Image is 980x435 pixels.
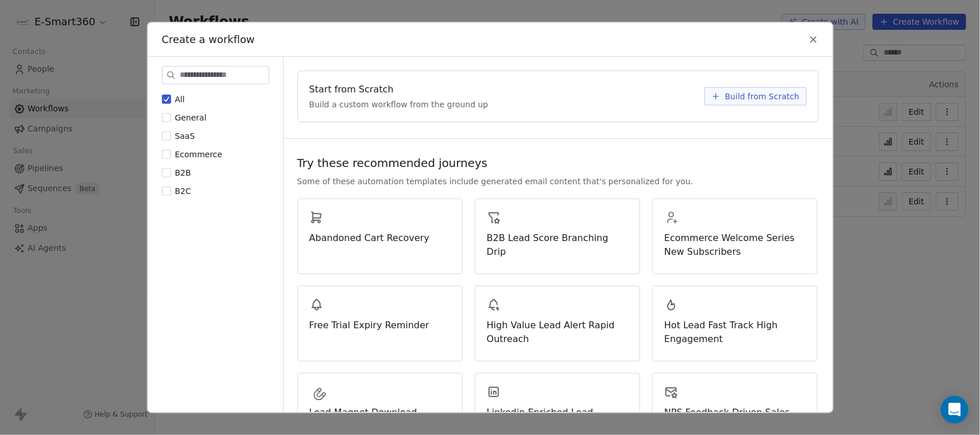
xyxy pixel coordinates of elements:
span: Some of these automation templates include generated email content that's personalized for you. [297,176,694,187]
span: Build from Scratch [725,91,800,102]
button: General [162,112,171,123]
button: B2B [162,167,171,178]
span: Ecommerce Welcome Series New Subscribers [664,231,805,259]
button: Ecommerce [162,149,171,160]
button: SaaS [162,130,171,142]
span: Abandoned Cart Recovery [309,231,451,245]
span: NPS Feedback Driven Sales Motion [664,406,805,433]
span: General [175,113,207,122]
span: Linkedin Enriched Lead Nurture [487,406,628,433]
span: Build a custom workflow from the ground up [309,99,489,110]
span: Free Trial Expiry Reminder [309,319,451,332]
button: B2C [162,185,171,197]
button: All [162,94,171,105]
span: B2B [175,168,191,177]
span: Hot Lead Fast Track High Engagement [664,319,805,346]
span: SaaS [175,131,195,141]
span: B2C [175,187,191,196]
span: Ecommerce [175,150,223,159]
span: B2B Lead Score Branching Drip [487,231,628,259]
span: All [175,95,185,104]
div: Open Intercom Messenger [941,396,969,424]
span: Lead Magnet Download Educational Drip [309,406,451,433]
span: Try these recommended journeys [297,155,488,171]
span: Create a workflow [162,32,255,47]
span: Start from Scratch [309,83,394,96]
button: Build from Scratch [704,87,807,106]
span: High Value Lead Alert Rapid Outreach [487,319,628,346]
